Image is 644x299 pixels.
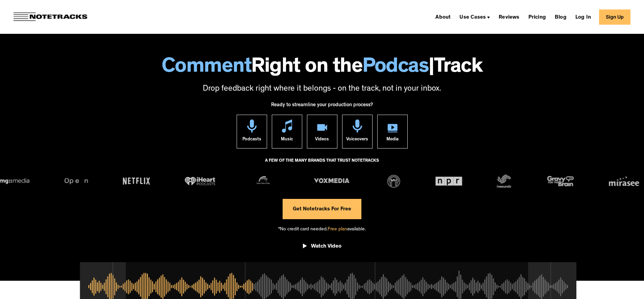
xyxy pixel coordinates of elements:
[459,15,486,20] div: Use Cases
[272,115,302,148] a: Music
[303,238,341,257] a: open lightbox
[265,155,379,174] div: A FEW OF THE MANY BRANDS THAT TRUST NOTETRACKS
[307,115,337,148] a: Videos
[281,133,293,148] div: Music
[386,133,399,148] div: Media
[283,199,361,219] a: Get Notetracks For Free
[457,11,493,22] div: Use Cases
[362,57,429,78] span: Podcas
[278,219,366,238] div: *No credit card needed. available.
[526,11,549,22] a: Pricing
[346,133,368,148] div: Voiceovers
[311,243,341,250] div: Watch Video
[377,115,408,148] a: Media
[7,84,637,95] p: Drop feedback right where it belongs - on the track, not in your inbox.
[342,115,373,148] a: Voiceovers
[7,57,637,78] h1: Right on the Track
[433,11,453,22] a: About
[271,98,373,115] div: Ready to streamline your production process?
[237,115,267,148] a: Podcasts
[328,227,347,232] span: Free plan
[315,133,329,148] div: Videos
[429,57,434,78] span: |
[599,9,630,25] a: Sign Up
[162,57,252,78] span: Comment
[552,11,569,22] a: Blog
[573,11,594,22] a: Log In
[496,11,522,22] a: Reviews
[242,133,261,148] div: Podcasts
